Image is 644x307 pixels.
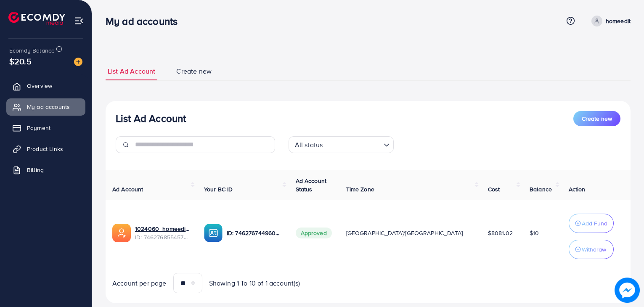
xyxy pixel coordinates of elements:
[27,82,52,90] span: Overview
[530,185,552,193] span: Balance
[227,228,282,238] p: ID: 7462767449604177937
[9,55,32,67] span: $20.5
[582,114,612,123] span: Create new
[616,279,638,301] img: image
[6,98,85,115] a: My ad accounts
[112,278,167,288] span: Account per page
[289,136,394,153] div: Search for option
[325,137,380,151] input: Search for option
[74,58,82,66] img: image
[488,185,500,193] span: Cost
[582,218,607,228] p: Add Fund
[296,228,332,238] span: Approved
[106,15,184,27] h3: My ad accounts
[346,185,374,193] span: Time Zone
[6,77,85,94] a: Overview
[293,139,325,151] span: All status
[569,214,614,233] button: Add Fund
[588,16,631,26] a: homeedit
[176,66,212,76] span: Create new
[6,140,85,157] a: Product Links
[296,177,327,193] span: Ad Account Status
[112,185,143,193] span: Ad Account
[112,224,131,242] img: ic-ads-acc.e4c84228.svg
[6,161,85,178] a: Billing
[606,16,631,26] p: homeedit
[488,229,513,237] span: $8081.02
[8,12,65,25] img: logo
[27,145,63,153] span: Product Links
[573,111,620,126] button: Create new
[27,103,70,111] span: My ad accounts
[569,185,586,193] span: Action
[346,229,463,237] span: [GEOGRAPHIC_DATA]/[GEOGRAPHIC_DATA]
[6,119,85,136] a: Payment
[27,166,44,174] span: Billing
[204,185,233,193] span: Your BC ID
[582,244,606,254] p: Withdraw
[209,278,300,288] span: Showing 1 To 10 of 1 account(s)
[27,124,50,132] span: Payment
[530,229,539,237] span: $10
[74,16,84,26] img: menu
[135,225,191,233] a: 1024060_homeedit7_1737561213516
[204,224,223,242] img: ic-ba-acc.ded83a64.svg
[116,112,186,124] h3: List Ad Account
[569,240,614,259] button: Withdraw
[135,233,191,241] span: ID: 7462768554572742672
[135,225,191,242] div: <span class='underline'>1024060_homeedit7_1737561213516</span></br>7462768554572742672
[9,46,55,55] span: Ecomdy Balance
[108,66,155,76] span: List Ad Account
